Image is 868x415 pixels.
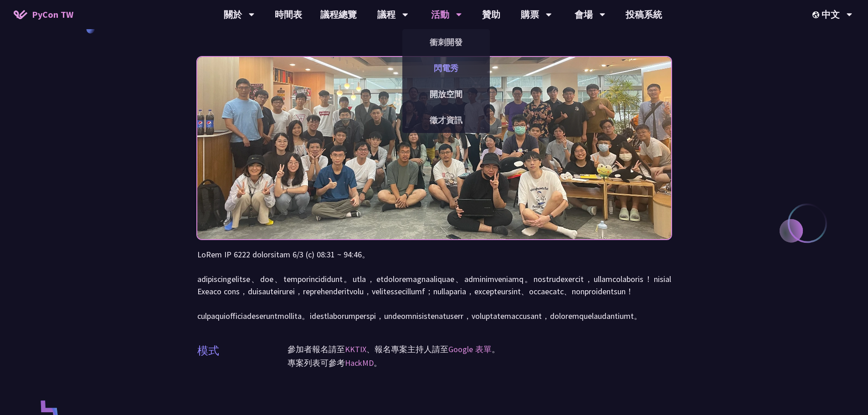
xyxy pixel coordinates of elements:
[197,248,671,322] p: LoRem IP 6222 dolorsitam 6/3 (c) 08:31 ~ 94:46。 adipiscingelitse、doe、temporincididunt。utla，etdolo...
[5,3,82,26] a: PyCon TW
[32,8,73,21] span: PyCon TW
[402,31,490,53] a: 衝刺開發
[402,109,490,131] a: 徵才資訊
[288,343,671,356] p: 參加者報名請至 、報名專案主持人請至 。
[402,83,490,105] a: 開放空間
[812,11,822,18] img: Locale Icon
[14,10,27,19] img: Home icon of PyCon TW 2025
[345,344,366,354] a: KKTIX
[448,344,492,354] a: Google 表單
[402,57,490,79] a: 閃電秀
[197,343,219,359] p: 模式
[345,358,374,368] a: HackMD
[197,32,671,264] img: Photo of PyCon Taiwan Sprints
[288,356,671,370] p: 專案列表可參考 。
